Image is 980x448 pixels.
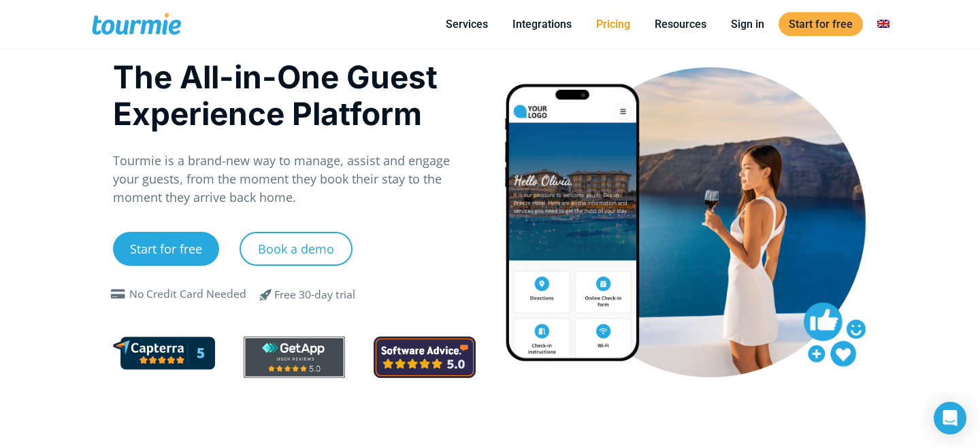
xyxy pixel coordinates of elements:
h1: The All-in-One Guest Experience Platform [113,58,476,132]
a: Book a demo [240,232,353,266]
span:  [108,289,129,300]
div: Open Intercom Messenger [934,402,966,434]
a: Start for free [779,12,863,36]
span:  [250,286,282,303]
p: Tourmie is a brand-new way to manage, assist and engage your guests, from the moment they book th... [113,152,476,207]
div: No Credit Card Needed [129,286,246,303]
a: Start for free [113,232,219,266]
a: Switch to [867,16,900,33]
a: Integrations [502,16,582,33]
a: Services [436,16,498,33]
a: Sign in [721,16,774,33]
div: Free 30-day trial [274,287,355,303]
a: Resources [644,16,717,33]
a: Pricing [586,16,640,33]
